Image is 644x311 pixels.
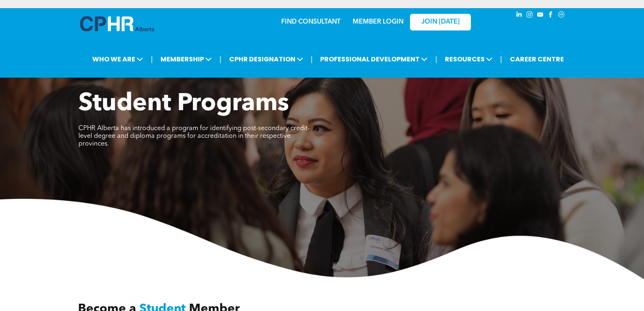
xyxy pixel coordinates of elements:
span: Student Programs [78,92,289,116]
a: MEMBER LOGIN [353,19,403,25]
a: FIND CONSULTANT [281,19,340,25]
a: instagram [525,10,534,21]
li: | [151,51,153,67]
span: PROFESSIONAL DEVELOPMENT [318,52,430,67]
span: MEMBERSHIP [158,52,214,67]
a: CAREER CENTRE [507,52,566,67]
li: | [311,51,313,67]
a: linkedin [515,10,524,21]
a: youtube [536,10,545,21]
a: JOIN [DATE] [410,14,471,30]
span: CPHR Alberta has introduced a program for identifying post-secondary credit-level degree and dipl... [78,125,310,147]
span: CPHR DESIGNATION [227,52,306,67]
li: | [500,51,502,67]
a: facebook [546,10,555,21]
li: | [219,51,221,67]
img: A blue and white logo for cp alberta [80,16,154,31]
a: Social network [557,10,566,21]
span: RESOURCES [442,52,495,67]
span: WHO WE ARE [90,52,145,67]
li: | [435,51,437,67]
span: JOIN [DATE] [421,18,460,26]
